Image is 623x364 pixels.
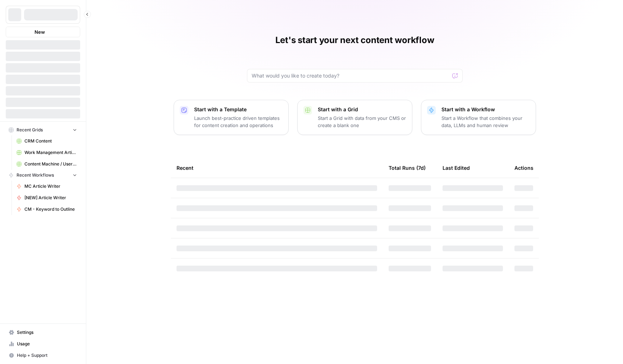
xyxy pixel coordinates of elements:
a: Settings [6,327,80,338]
p: Start with a Workflow [441,106,530,113]
div: Actions [514,158,533,178]
p: Launch best-practice driven templates for content creation and operations [194,115,283,129]
a: CM - Keyword to Outline [13,204,80,215]
span: Settings [17,329,77,336]
p: Start with a Template [194,106,283,113]
span: Work Management Article Grid [24,149,77,156]
span: CM - Keyword to Outline [24,206,77,213]
input: What would you like to create today? [252,72,449,79]
button: Start with a WorkflowStart a Workflow that combines your data, LLMs and human review [421,100,536,135]
button: Start with a GridStart a Grid with data from your CMS or create a blank one [297,100,412,135]
a: Usage [6,338,80,350]
a: MC Article Writer [13,181,80,192]
button: Recent Grids [6,125,80,135]
span: Recent Workflows [17,172,54,178]
span: [NEW] Article Writer [24,195,77,201]
span: CRM Content [24,138,77,144]
a: CRM Content [13,135,80,147]
button: Help + Support [6,350,80,361]
div: Total Runs (7d) [389,158,426,178]
a: Content Machine / User Persona Content [13,158,80,170]
span: New [35,28,45,36]
div: Recent [177,158,377,178]
button: New [6,27,80,37]
span: Help + Support [17,352,77,359]
a: [NEW] Article Writer [13,192,80,204]
div: Last Edited [443,158,470,178]
span: Content Machine / User Persona Content [24,161,77,167]
h1: Let's start your next content workflow [275,34,434,46]
button: Recent Workflows [6,170,80,181]
span: Usage [17,341,77,347]
button: Start with a TemplateLaunch best-practice driven templates for content creation and operations [174,100,289,135]
span: Recent Grids [17,127,43,133]
p: Start a Workflow that combines your data, LLMs and human review [441,115,530,129]
p: Start with a Grid [318,106,406,113]
p: Start a Grid with data from your CMS or create a blank one [318,115,406,129]
a: Work Management Article Grid [13,147,80,158]
span: MC Article Writer [24,183,77,190]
